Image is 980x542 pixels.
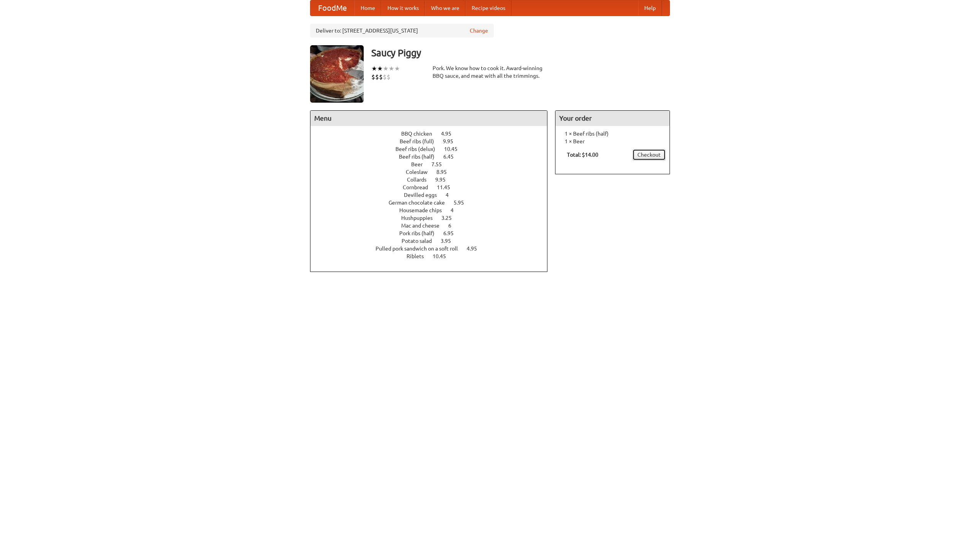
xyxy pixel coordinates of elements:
span: Riblets [407,253,431,259]
span: 6 [448,223,459,229]
span: 4 [451,207,461,213]
h4: Menu [310,111,547,126]
a: Potato salad 3.95 [402,238,465,244]
span: 3.25 [441,215,459,221]
span: Collards [407,177,434,183]
span: 4 [446,192,456,198]
li: $ [371,73,375,81]
a: Collards 9.95 [407,177,460,183]
h4: Your order [555,111,670,126]
a: Checkout [632,149,666,160]
a: Who we are [425,0,465,16]
li: ★ [389,64,394,73]
span: BBQ chicken [401,131,440,137]
span: Potato salad [402,238,439,244]
h3: Saucy Piggy [371,45,670,61]
li: ★ [377,64,383,73]
li: ★ [394,64,400,73]
a: How it works [381,0,425,16]
span: Devilled eggs [404,192,444,198]
a: Housemade chips 4 [399,207,468,213]
a: Pulled pork sandwich on a soft roll 4.95 [376,246,491,252]
a: Home [354,0,381,16]
a: Hushpuppies 3.25 [401,215,466,221]
span: 5.95 [454,200,472,206]
a: Coleslaw 8.95 [406,169,461,175]
li: $ [383,73,387,81]
a: Cornbread 11.45 [403,184,464,190]
span: 10.45 [444,146,465,152]
li: 1 × Beer [559,138,666,145]
a: FoodMe [310,0,354,16]
a: Beef ribs (half) 6.45 [399,154,468,160]
a: Devilled eggs 4 [404,192,463,198]
b: Total: $14.00 [567,152,598,158]
span: Beef ribs (delux) [395,146,443,152]
span: 8.95 [436,169,454,175]
span: Housemade chips [399,207,449,213]
a: Mac and cheese 6 [401,223,465,229]
a: Pork ribs (half) 6.95 [399,230,468,236]
span: Cornbread [403,184,436,190]
span: Beef ribs (half) [399,154,442,160]
span: Pork ribs (half) [399,230,442,236]
span: 11.45 [437,184,458,190]
span: 4.95 [467,246,485,252]
span: 4.95 [441,131,459,137]
span: German chocolate cake [389,200,452,206]
a: Riblets 10.45 [407,253,460,259]
span: 7.55 [431,161,449,167]
a: Beef ribs (full) 9.95 [400,138,467,144]
a: BBQ chicken 4.95 [401,131,465,137]
li: ★ [383,64,389,73]
li: $ [379,73,383,81]
a: German chocolate cake 5.95 [389,200,478,206]
span: Coleslaw [406,169,435,175]
li: 1 × Beef ribs (half) [559,130,666,138]
li: ★ [371,64,377,73]
span: Beef ribs (full) [400,138,442,144]
a: Recipe videos [465,0,511,16]
span: Hushpuppies [401,215,440,221]
a: Help [638,0,662,16]
span: 9.95 [443,138,461,144]
a: Beer 7.55 [411,161,456,167]
span: Pulled pork sandwich on a soft roll [376,246,465,252]
img: angular.jpg [310,45,364,103]
span: 9.95 [435,177,453,183]
span: Mac and cheese [401,223,447,229]
span: 6.45 [443,154,461,160]
span: Beer [411,161,430,167]
a: Change [470,27,488,34]
span: 6.95 [443,230,461,236]
div: Pork. We know how to cook it. Award-winning BBQ sauce, and meat with all the trimmings. [433,64,547,80]
a: Beef ribs (delux) 10.45 [395,146,472,152]
span: 10.45 [433,253,454,259]
div: Deliver to: [STREET_ADDRESS][US_STATE] [310,24,494,38]
li: $ [387,73,390,81]
span: 3.95 [441,238,459,244]
li: $ [375,73,379,81]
